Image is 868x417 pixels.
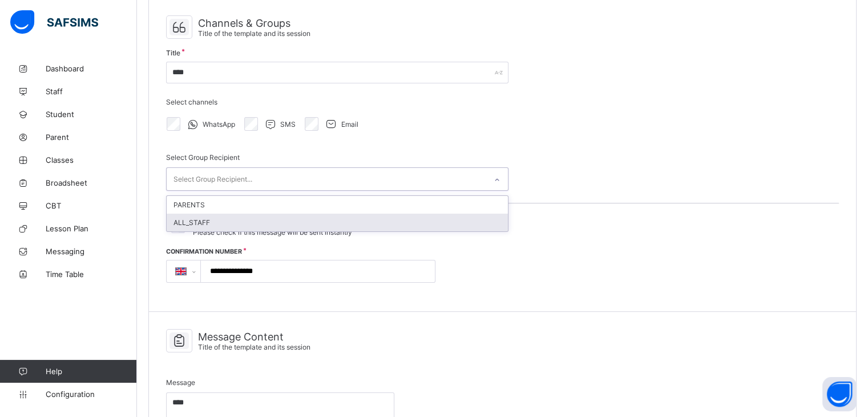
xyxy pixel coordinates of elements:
[198,343,310,351] span: Title of the template and its session
[166,98,217,106] span: Select channels
[46,390,136,399] span: Configuration
[46,64,137,73] span: Dashboard
[46,224,137,233] span: Lesson Plan
[166,49,180,57] span: Title
[173,169,252,190] div: Select Group Recipient...
[46,247,137,256] span: Messaging
[46,270,137,279] span: Time Table
[198,29,310,38] span: Title of the template and its session
[46,201,137,210] span: CBT
[10,10,98,34] img: safsims
[193,228,352,236] span: Please check if this message will be sent instantly
[822,377,857,411] button: Open asap
[167,214,508,231] div: ALL_STAFF
[46,155,137,165] span: Classes
[46,87,137,96] span: Staff
[167,196,508,214] div: PARENTS
[198,331,310,343] span: Message Content
[46,178,137,187] span: Broadsheet
[166,248,242,255] label: Confirmation Number
[166,153,240,162] span: Select Group Recipient
[46,367,136,376] span: Help
[341,120,358,129] span: Email
[198,17,310,29] span: Channels & Groups
[280,120,296,129] span: SMS
[46,110,137,119] span: Student
[166,378,195,387] span: Message
[203,120,235,129] span: WhatsApp
[46,133,137,142] span: Parent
